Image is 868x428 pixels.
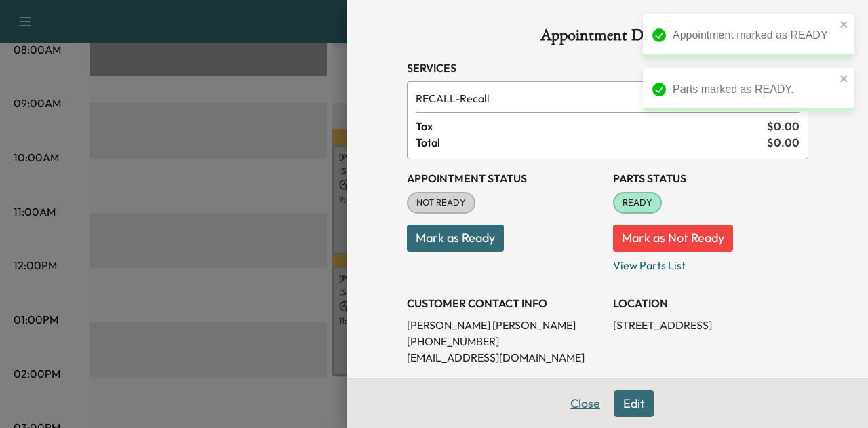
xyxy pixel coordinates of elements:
p: [PERSON_NAME] [PERSON_NAME] [407,317,602,333]
p: View Parts List [613,252,808,273]
p: [STREET_ADDRESS] [613,317,808,333]
span: Total [416,134,767,151]
h1: Appointment Details [407,27,808,49]
span: Tax [416,118,767,134]
span: NOT READY [408,196,474,210]
button: Close [561,390,609,417]
h3: Parts Status [613,170,808,187]
button: Mark as Ready [407,225,504,252]
button: Edit [614,390,654,417]
button: close [840,73,849,84]
p: [PHONE_NUMBER] [407,333,602,349]
div: Appointment marked as READY [673,27,835,43]
h3: CUSTOMER CONTACT INFO [407,295,602,311]
span: READY [614,196,660,210]
button: close [840,19,849,30]
span: $ 0.00 [767,118,800,134]
span: $ 0.00 [767,134,800,151]
button: Mark as Not Ready [613,225,733,252]
h3: LOCATION [613,295,808,311]
h3: Appointment Status [407,170,602,187]
p: [EMAIL_ADDRESS][DOMAIN_NAME] [407,349,602,366]
h3: Services [407,60,808,76]
div: Parts marked as READY. [673,81,835,98]
span: Recall [416,90,762,106]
